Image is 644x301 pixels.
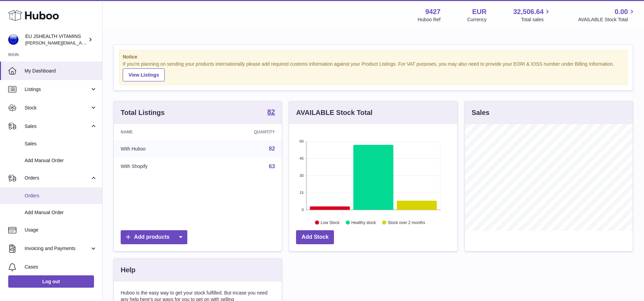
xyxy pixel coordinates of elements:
h3: Help [121,265,135,275]
img: laura@jessicasepel.com [8,35,18,45]
span: 32,506.64 [513,7,544,16]
span: [PERSON_NAME][EMAIL_ADDRESS][DOMAIN_NAME] [25,40,137,45]
span: My Dashboard [25,68,97,74]
span: Add Manual Order [25,157,97,164]
span: Listings [25,86,90,93]
strong: 82 [267,108,275,115]
strong: EUR [472,7,486,16]
a: View Listings [123,68,165,81]
a: 63 [269,163,275,169]
td: With Huboo [114,140,204,158]
div: EU JSHEALTH VITAMINS [25,33,87,46]
span: Sales [25,123,90,130]
td: With Shopify [114,158,204,175]
h3: AVAILABLE Stock Total [296,108,372,117]
a: 0.00 AVAILABLE Stock Total [578,7,636,23]
th: Quantity [204,124,282,140]
text: 15 [300,191,304,195]
span: 0.00 [615,7,628,16]
span: Cases [25,264,97,270]
a: 82 [267,108,275,117]
a: Add products [121,230,187,244]
a: Log out [8,275,94,288]
div: Currency [467,16,487,23]
text: 45 [300,156,304,160]
text: Healthy stock [351,220,376,225]
h3: Sales [472,108,489,117]
strong: Notice [123,54,624,60]
a: 82 [269,146,275,152]
span: Stock [25,105,90,111]
text: Stock over 2 months [388,220,425,225]
span: Add Manual Order [25,209,97,216]
div: If you're planning on sending your products internationally please add required customs informati... [123,61,624,81]
text: 0 [302,208,304,212]
strong: 9427 [425,7,441,16]
span: Total sales [521,16,551,23]
span: Orders [25,193,97,199]
h3: Total Listings [121,108,165,117]
span: AVAILABLE Stock Total [578,16,636,23]
span: Orders [25,175,90,181]
span: Sales [25,141,97,147]
text: 30 [300,173,304,178]
span: Invoicing and Payments [25,245,90,252]
span: Usage [25,227,97,233]
text: Low Stock [321,220,340,225]
div: Huboo Ref [418,16,441,23]
th: Name [114,124,204,140]
a: Add Stock [296,230,334,244]
text: 60 [300,139,304,143]
a: 32,506.64 Total sales [513,7,551,23]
